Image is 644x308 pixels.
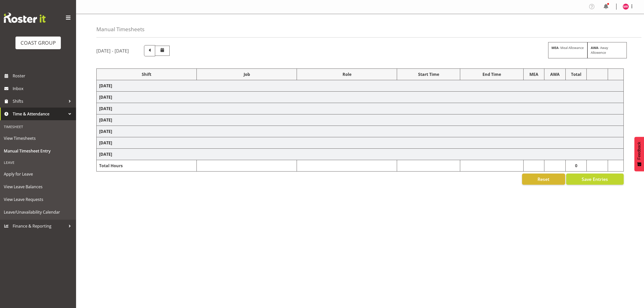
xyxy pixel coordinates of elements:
div: Timesheet [1,122,75,132]
span: Save Entries [582,176,608,182]
img: Rosterit website logo [4,13,46,23]
span: Shifts [13,97,66,105]
td: [DATE] [97,114,624,126]
div: Job [199,71,294,77]
strong: AWA [591,45,598,50]
span: Leave/Unavailability Calendar [4,208,72,216]
span: View Leave Balances [4,183,72,191]
div: Start Time [400,71,457,77]
a: Apply for Leave [1,168,75,180]
a: Leave/Unavailability Calendar [1,206,75,218]
div: - Meal Allowance [548,42,587,58]
span: Finance & Reporting [13,222,66,230]
td: [DATE] [97,92,624,103]
td: 0 [566,160,587,172]
div: COAST GROUP [21,39,56,47]
span: Inbox [13,85,74,92]
a: Manual Timesheet Entry [1,145,75,157]
td: [DATE] [97,126,624,137]
td: [DATE] [97,137,624,149]
button: Reset [522,174,565,185]
div: Shift [99,71,194,77]
div: End Time [463,71,521,77]
strong: MEA [551,45,559,50]
td: [DATE] [97,80,624,92]
span: Roster [13,72,74,80]
a: View Leave Requests [1,193,75,206]
div: Leave [1,157,75,168]
div: Total [568,71,584,77]
div: Role [299,71,394,77]
span: Reset [538,176,549,182]
span: Apply for Leave [4,170,72,178]
button: Feedback - Show survey [634,137,644,171]
button: Save Entries [566,174,624,185]
h5: [DATE] - [DATE] [96,48,129,54]
span: Manual Timesheet Entry [4,147,72,155]
div: AWA [547,71,563,77]
span: Feedback [637,142,641,160]
td: [DATE] [97,103,624,114]
td: [DATE] [97,149,624,160]
a: View Timesheets [1,132,75,145]
div: MEA [526,71,542,77]
div: - Away Allowence [587,42,627,58]
span: Time & Attendance [13,110,66,118]
img: mathew-rolle10807.jpg [623,4,629,10]
span: View Timesheets [4,134,72,142]
h4: Manual Timesheets [96,26,145,32]
span: View Leave Requests [4,196,72,203]
td: Total Hours [97,160,197,172]
a: View Leave Balances [1,180,75,193]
